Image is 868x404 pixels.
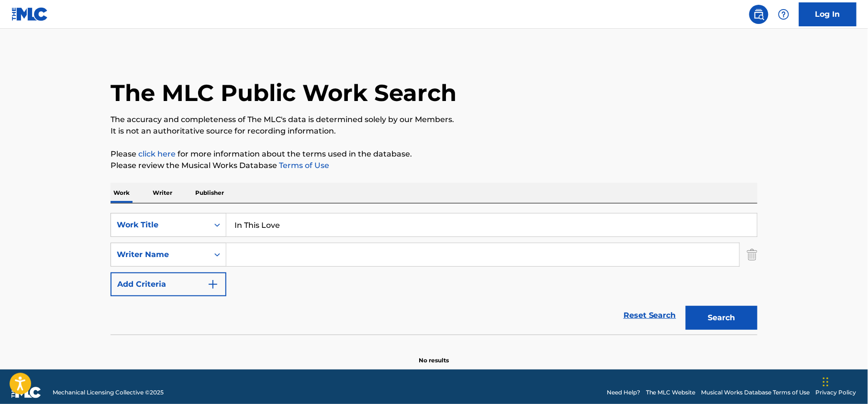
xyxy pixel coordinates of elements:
a: Reset Search [619,305,681,326]
img: search [753,9,765,20]
a: click here [138,149,176,158]
div: Work Title [117,219,203,231]
form: Search Form [111,213,757,335]
p: Writer [150,183,175,203]
a: Musical Works Database Terms of Use [701,388,810,397]
img: MLC Logo [11,7,48,21]
div: Writer Name [117,249,203,260]
h1: The MLC Public Work Search [111,79,456,107]
a: Terms of Use [277,161,329,170]
div: Drag [823,368,829,396]
span: Mechanical Licensing Collective © 2025 [53,388,164,397]
button: Search [686,306,757,330]
p: Please for more information about the terms used in the database. [111,148,757,160]
button: Add Criteria [111,272,226,296]
p: Publisher [192,183,227,203]
p: Please review the Musical Works Database [111,160,757,171]
a: The MLC Website [646,388,696,397]
a: Need Help? [607,388,640,397]
img: Delete Criterion [747,243,757,267]
img: help [778,9,790,20]
img: logo [11,387,41,398]
a: Log In [799,2,857,26]
p: The accuracy and completeness of The MLC's data is determined solely by our Members. [111,114,757,125]
a: Privacy Policy [816,388,857,397]
p: No results [419,345,449,365]
p: Work [111,183,133,203]
iframe: Chat Widget [820,358,868,404]
a: Public Search [749,5,768,24]
p: It is not an authoritative source for recording information. [111,125,757,137]
div: Help [774,5,793,24]
img: 9d2ae6d4665cec9f34b9.svg [207,279,219,290]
